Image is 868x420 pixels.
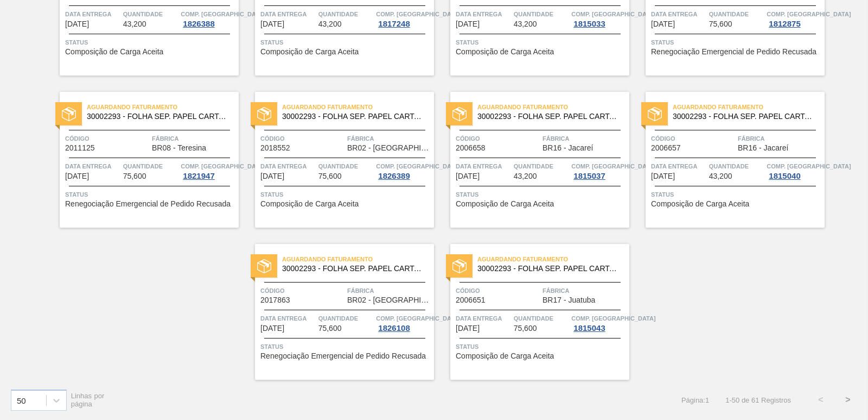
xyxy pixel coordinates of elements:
span: Status [260,341,431,352]
span: Fábrica [347,133,431,144]
a: statusAguardando Faturamento30002293 - FOLHA SEP. PAPEL CARTAO 1200x1000M 350gCódigo2006651Fábric... [434,244,629,380]
span: Data entrega [260,9,316,20]
span: Composição de Carga Aceita [260,48,359,56]
span: 75,600 [123,172,146,180]
span: Quantidade [123,161,178,172]
span: Quantidade [514,9,569,20]
span: Status [65,37,236,48]
span: Quantidade [318,313,374,324]
img: status [452,107,467,121]
a: statusAguardando Faturamento30002293 - FOLHA SEP. PAPEL CARTAO 1200x1000M 350gCódigo2011125Fábric... [43,92,239,228]
span: 30002293 - FOLHA SEP. PAPEL CARTAO 1200x1000M 350g [673,112,816,121]
span: Comp. Carga [376,9,460,20]
span: Data entrega [456,9,511,20]
span: Fábrica [542,133,627,144]
span: Status [456,189,627,200]
span: 2018552 [260,144,290,152]
span: Código [65,133,149,144]
span: BR16 - Jacareí [738,144,788,152]
span: 75,600 [709,20,732,28]
span: Status [651,37,822,48]
span: Página : 1 [681,396,709,404]
span: Comp. Carga [376,313,460,324]
img: status [257,107,271,121]
span: 10/10/2025 [456,324,480,333]
span: 43,200 [123,20,146,28]
a: statusAguardando Faturamento30002293 - FOLHA SEP. PAPEL CARTAO 1200x1000M 350gCódigo2006657Fábric... [629,92,825,228]
span: Data entrega [260,161,316,172]
div: 1815033 [571,20,607,28]
a: Comp. [GEOGRAPHIC_DATA]1826389 [376,161,431,180]
span: 02/10/2025 [651,20,675,28]
span: Status [260,37,431,48]
span: Quantidade [318,161,374,172]
span: BR02 - Sergipe [347,296,431,304]
a: Comp. [GEOGRAPHIC_DATA]1817248 [376,9,431,28]
button: < [807,386,834,413]
span: Data entrega [651,9,706,20]
span: Data entrega [65,9,120,20]
span: 75,600 [318,172,342,180]
a: Comp. [GEOGRAPHIC_DATA]1826108 [376,313,431,333]
span: Comp. Carga [767,161,851,172]
span: 08/10/2025 [260,324,284,333]
span: 43,200 [514,20,537,28]
span: Código [456,285,540,296]
span: 30002293 - FOLHA SEP. PAPEL CARTAO 1200x1000M 350g [477,112,621,121]
img: status [452,259,467,273]
span: 30002293 - FOLHA SEP. PAPEL CARTAO 1200x1000M 350g [282,112,425,121]
span: Renegociação Emergencial de Pedido Recusada [260,352,426,360]
span: Fábrica [347,285,431,296]
a: Comp. [GEOGRAPHIC_DATA]1812875 [767,9,822,28]
span: Fábrica [152,133,236,144]
div: 1826388 [181,20,216,28]
span: 03/10/2025 [260,172,284,180]
span: 30002293 - FOLHA SEP. PAPEL CARTAO 1200x1000M 350g [282,265,425,273]
span: 43,200 [709,172,732,180]
span: Status [65,189,236,200]
span: 75,600 [514,324,537,333]
span: Comp. Carga [376,161,460,172]
span: Composição de Carga Aceita [456,352,554,360]
a: Comp. [GEOGRAPHIC_DATA]1815033 [571,9,627,28]
span: Aguardando Faturamento [282,254,434,265]
span: Status [456,37,627,48]
span: Aguardando Faturamento [477,102,629,112]
a: Comp. [GEOGRAPHIC_DATA]1815040 [767,161,822,180]
span: Aguardando Faturamento [282,102,434,112]
span: BR08 - Teresina [152,144,206,152]
div: 1812875 [767,20,802,28]
a: Comp. [GEOGRAPHIC_DATA]1821947 [181,161,236,180]
a: statusAguardando Faturamento30002293 - FOLHA SEP. PAPEL CARTAO 1200x1000M 350gCódigo2018552Fábric... [239,92,434,228]
span: Quantidade [514,313,569,324]
span: Fábrica [542,285,627,296]
span: Quantidade [709,9,764,20]
img: status [62,107,76,121]
button: > [834,386,861,413]
span: BR16 - Jacareí [542,144,593,152]
span: Data entrega [651,161,706,172]
span: Comp. Carga [571,9,655,20]
span: BR02 - Sergipe [347,144,431,152]
span: Data entrega [260,313,316,324]
span: BR17 - Juatuba [542,296,595,304]
img: status [257,259,271,273]
span: Quantidade [514,161,569,172]
span: 30002293 - FOLHA SEP. PAPEL CARTAO 1200x1000M 350g [477,265,621,273]
span: Fábrica [738,133,822,144]
span: 2006658 [456,144,486,152]
span: 29/09/2025 [65,20,89,28]
span: Quantidade [318,9,374,20]
span: 2017863 [260,296,290,304]
span: 06/10/2025 [651,172,675,180]
span: Composição de Carga Aceita [65,48,163,56]
div: 1815037 [571,172,607,180]
span: Quantidade [123,9,178,20]
div: 1826108 [376,324,412,333]
span: Comp. Carga [181,161,265,172]
span: Renegociação Emergencial de Pedido Recusada [65,200,231,208]
span: 2006657 [651,144,681,152]
span: 43,200 [318,20,342,28]
span: Composição de Carga Aceita [260,200,359,208]
span: 2011125 [65,144,95,152]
